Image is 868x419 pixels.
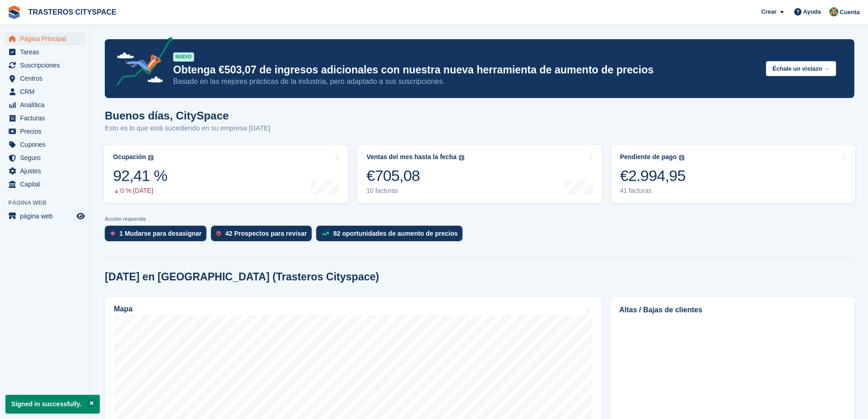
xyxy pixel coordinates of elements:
img: icon-info-grey-7440780725fd019a000dd9b08b2336e03edf1995a4989e88bcd33f0948082b44.svg [148,155,154,160]
div: 41 facturas [620,187,686,195]
a: menu [5,59,86,72]
a: menu [5,46,86,58]
p: Esto es lo que está sucediendo en su empresa [DATE] [105,123,270,134]
a: Ocupación 92,41 % 0 % [DATE] [104,145,348,203]
span: CRM [20,85,75,98]
span: Tareas [20,46,75,58]
span: Analítica [20,98,75,111]
span: Ajustes [20,165,75,177]
a: TRASTEROS CITYSPACE [25,5,120,20]
img: icon-info-grey-7440780725fd019a000dd9b08b2336e03edf1995a4989e88bcd33f0948082b44.svg [459,155,464,160]
img: icon-info-grey-7440780725fd019a000dd9b08b2336e03edf1995a4989e88bcd33f0948082b44.svg [679,155,684,160]
a: menu [5,85,86,98]
p: Obtenga €503,07 de ingresos adicionales con nuestra nueva herramienta de aumento de precios [173,63,759,77]
a: 42 Prospectos para revisar [211,226,316,246]
span: Precios [20,125,75,138]
span: Crear [761,7,776,16]
div: €2.994,95 [620,166,686,185]
div: 1 Mudarse para desasignar [119,230,202,237]
img: prospect-51fa495bee0391a8d652442698ab0144808aea92771e9ea1ae160a38d050c398.svg [216,231,221,236]
a: menu [5,32,86,45]
a: menu [5,72,86,85]
span: Ayuda [803,7,821,16]
h2: Altas / Bajas de clientes [619,305,846,316]
p: Basado en las mejores prácticas de la industria, pero adaptado a sus suscripciones. [173,77,759,87]
a: menu [5,165,86,177]
h2: Mapa [114,305,133,313]
a: menú [5,210,86,222]
p: Acción requerida [105,216,854,222]
a: Pendiente de pago €2.994,95 41 facturas [611,145,855,203]
img: stora-icon-8386f47178a22dfd0bd8f6a31ec36ba5ce8667c1dd55bd0f319d3a0aa187defe.svg [7,5,21,19]
div: Pendiente de pago [620,153,677,161]
span: Centros [20,72,75,85]
a: 1 Mudarse para desasignar [105,226,211,246]
h2: [DATE] en [GEOGRAPHIC_DATA] (Trasteros Cityspace) [105,271,379,283]
span: Facturas [20,112,75,124]
span: Página Principal [20,32,75,45]
span: Cuenta [840,8,860,17]
div: €705,08 [366,166,464,185]
div: 92,41 % [113,166,167,185]
a: menu [5,98,86,111]
img: price-adjustments-announcement-icon-8257ccfd72463d97f412b2fc003d46551f7dbcb40ab6d574587a9cd5c0d94... [109,37,173,89]
div: Ventas del mes hasta la fecha [366,153,457,161]
div: NUEVO [173,52,194,62]
div: Ocupación [113,153,146,161]
a: menu [5,178,86,191]
div: 0 % [DATE] [113,187,167,195]
a: menu [5,138,86,151]
span: Página web [8,198,91,207]
p: Signed in successfully. [5,395,100,414]
span: Suscripciones [20,59,75,72]
img: price_increase_opportunities-93ffe204e8149a01c8c9dc8f82e8f89637d9d84a8eef4429ea346261dce0b2c0.svg [322,232,329,236]
img: move_outs_to_deallocate_icon-f764333ba52eb49d3ac5e1228854f67142a1ed5810a6f6cc68b1a99e826820c5.svg [110,231,115,236]
a: menu [5,151,86,164]
div: 42 Prospectos para revisar [226,230,307,237]
span: Capital [20,178,75,191]
a: menu [5,125,86,138]
span: Seguro [20,151,75,164]
a: Ventas del mes hasta la fecha €705,08 10 facturas [357,145,601,203]
a: 82 oportunidades de aumento de precios [316,226,467,246]
div: 10 facturas [366,187,464,195]
img: CitySpace [829,7,838,16]
a: Vista previa de la tienda [75,211,86,222]
h1: Buenos días, CitySpace [105,109,270,122]
div: 82 oportunidades de aumento de precios [334,230,458,237]
span: página web [20,210,75,222]
span: Cupones [20,138,75,151]
a: menu [5,112,86,124]
button: Échale un vistazo → [766,61,836,76]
